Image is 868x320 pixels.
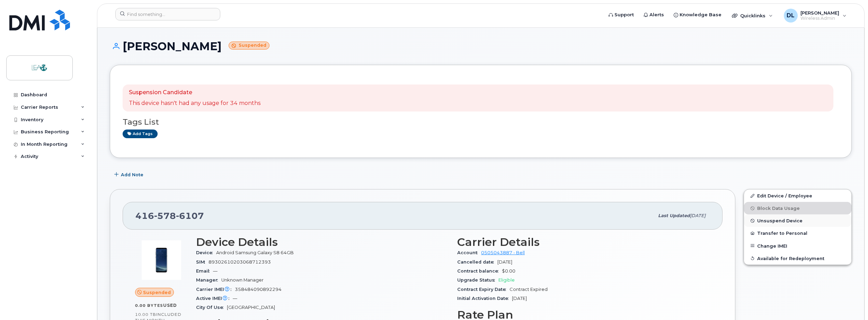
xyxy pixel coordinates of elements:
[154,211,176,221] span: 578
[744,214,851,227] button: Unsuspend Device
[196,268,213,274] span: Email
[135,211,204,221] span: 416
[457,236,710,248] h3: Carrier Details
[196,296,233,301] span: Active IMEI
[196,259,209,265] span: SIM
[658,213,690,218] span: Last updated
[135,303,163,308] span: 0.00 Bytes
[221,277,264,283] span: Unknown Manager
[196,287,235,292] span: Carrier IMEI
[457,287,510,292] span: Contract Expiry Date
[481,250,525,255] a: 0505043887 - Bell
[512,296,527,301] span: [DATE]
[196,305,227,310] span: City Of Use
[141,239,182,281] img: image20231002-3703462-14z1eb8.jpeg
[457,296,512,301] span: Initial Activation Date
[497,259,512,265] span: [DATE]
[510,287,548,292] span: Contract Expired
[457,277,498,283] span: Upgrade Status
[213,268,218,274] span: —
[744,227,851,239] button: Transfer to Personal
[457,259,497,265] span: Cancelled date
[135,312,156,317] span: 10.00 TB
[123,130,158,138] a: Add tags
[690,213,706,218] span: [DATE]
[129,89,260,97] p: Suspension Candidate
[129,99,260,107] p: This device hasn't had any usage for 34 months
[744,240,851,252] button: Change IMEI
[233,296,237,301] span: —
[110,40,852,52] h1: [PERSON_NAME]
[227,305,275,310] span: [GEOGRAPHIC_DATA]
[502,268,515,274] span: $0.00
[163,303,177,308] span: used
[209,259,271,265] span: 89302610203068712393
[457,268,502,274] span: Contract balance
[196,236,449,248] h3: Device Details
[196,277,221,283] span: Manager
[123,118,839,126] h3: Tags List
[196,250,216,255] span: Device
[457,250,481,255] span: Account
[744,202,851,214] button: Block Data Usage
[744,189,851,202] a: Edit Device / Employee
[229,42,269,50] small: Suspended
[498,277,515,283] span: Eligible
[757,256,824,261] span: Available for Redeployment
[235,287,282,292] span: 358484090892294
[143,289,171,296] span: Suspended
[110,168,149,181] button: Add Note
[744,252,851,265] button: Available for Redeployment
[216,250,294,255] span: Android Samsung Galaxy S8 64GB
[121,171,143,178] span: Add Note
[176,211,204,221] span: 6107
[757,218,803,223] span: Unsuspend Device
